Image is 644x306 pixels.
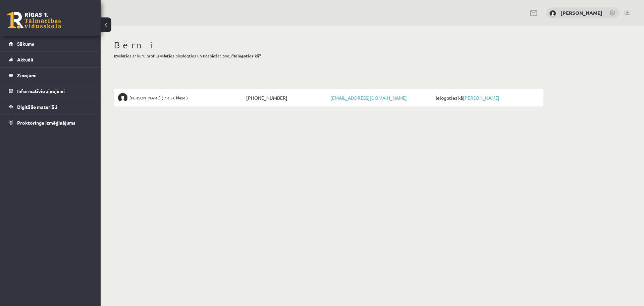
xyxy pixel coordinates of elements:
a: [PERSON_NAME] [560,9,602,16]
img: Irēna Vasiļjeva [549,10,556,17]
span: Digitālie materiāli [17,104,57,110]
span: Sākums [17,41,34,47]
span: [PHONE_NUMBER] [245,93,329,102]
img: Kristofers Vasiļjevs [118,93,127,102]
a: Sākums [9,36,92,51]
b: "Ielogoties kā" [232,53,261,58]
a: Proktoringa izmēģinājums [9,115,92,130]
a: Rīgas 1. Tālmācības vidusskola [7,12,61,29]
span: [PERSON_NAME] ( 7.a JK klase ) [129,93,188,102]
span: Ielogoties kā [434,93,539,102]
legend: Ziņojumi [17,68,92,83]
span: Proktoringa izmēģinājums [17,120,75,126]
a: [EMAIL_ADDRESS][DOMAIN_NAME] [330,95,407,101]
a: Ziņojumi [9,68,92,83]
h1: Bērni [114,39,543,51]
a: Digitālie materiāli [9,99,92,115]
a: Informatīvie ziņojumi [9,83,92,99]
p: Izvēlaties ar kuru profilu vēlaties pieslēgties un nospiežat pogu [114,53,543,59]
a: [PERSON_NAME] [463,95,499,101]
a: Aktuāli [9,52,92,67]
legend: Informatīvie ziņojumi [17,83,92,99]
span: Aktuāli [17,56,33,62]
